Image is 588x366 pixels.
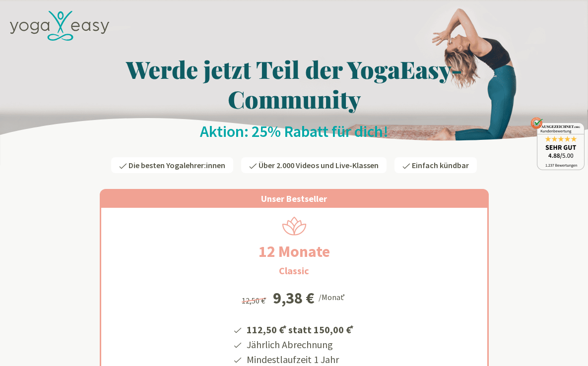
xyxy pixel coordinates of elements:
span: Über 2.000 Videos und Live-Klassen [259,160,379,170]
li: 112,50 € statt 150,00 € [245,320,355,337]
h1: Werde jetzt Teil der YogaEasy-Community [4,54,585,114]
span: Einfach kündbar [412,160,469,170]
div: /Monat [319,290,347,303]
div: 9,38 € [273,290,315,306]
h2: Aktion: 25% Rabatt für dich! [4,122,585,141]
span: Unser Bestseller [261,193,327,204]
h3: Classic [279,263,309,278]
li: Jährlich Abrechnung [245,337,355,352]
span: Die besten Yogalehrer:innen [129,160,225,170]
h2: 12 Monate [235,240,354,263]
span: 12,50 € [242,296,268,305]
img: ausgezeichnet_badge.png [530,117,585,170]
